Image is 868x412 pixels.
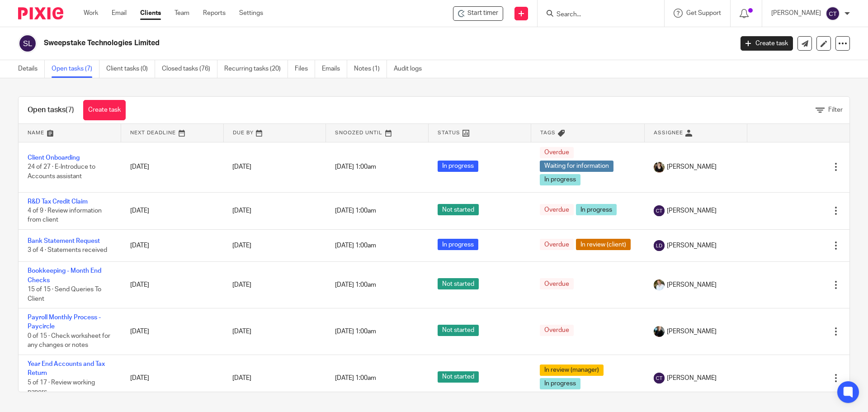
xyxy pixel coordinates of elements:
a: Recurring tasks (20) [224,60,288,78]
a: Bookkeeping - Month End Checks [28,268,101,283]
a: R&D Tax Credit Claim [28,199,88,205]
a: Work [84,9,98,18]
a: Clients [140,9,161,18]
a: Team [175,9,189,18]
td: [DATE] [121,192,224,229]
span: [PERSON_NAME] [667,206,717,215]
span: [DATE] [232,242,251,249]
span: 0 of 15 · Check worksheet for any changes or notes [28,333,110,349]
span: Get Support [686,10,721,16]
img: nicky-partington.jpg [654,326,665,337]
span: In progress [438,239,478,250]
td: [DATE] [121,355,224,401]
span: In progress [540,378,580,389]
span: [DATE] 1:00am [335,208,376,214]
span: Status [438,130,460,135]
a: Details [18,60,45,78]
span: 5 of 17 · Review working papers [28,379,95,395]
span: Overdue [540,325,574,336]
span: Not started [438,278,479,289]
h1: Open tasks [28,105,74,115]
span: 4 of 9 · Review information from client [28,208,102,223]
a: Payroll Monthly Process - Paycircle [28,314,101,330]
a: Open tasks (7) [52,60,99,78]
td: [DATE] [121,262,224,308]
span: In progress [540,174,580,185]
span: [DATE] 1:00am [335,328,376,335]
a: Reports [203,9,226,18]
span: (7) [66,106,74,114]
img: sarah-royle.jpg [654,279,665,290]
a: Client tasks (0) [106,60,155,78]
span: [PERSON_NAME] [667,280,717,289]
a: Closed tasks (76) [162,60,217,78]
span: [DATE] [232,282,251,288]
h2: Sweepstake Technologies Limited [44,38,590,48]
a: Year End Accounts and Tax Return [28,361,105,376]
span: [DATE] 1:00am [335,282,376,288]
td: [DATE] [121,142,224,192]
span: [DATE] [232,208,251,214]
span: In progress [438,161,478,172]
span: 3 of 4 · Statements received [28,247,107,253]
img: Pixie [18,7,63,19]
span: Start timer [467,9,498,18]
input: Search [556,11,637,19]
a: Create task [741,36,793,51]
span: Not started [438,371,479,383]
span: [DATE] [232,164,251,170]
a: Files [295,60,315,78]
span: [DATE] 1:00am [335,375,376,381]
div: Sweepstake Technologies Limited [453,6,503,21]
a: Notes (1) [354,60,387,78]
a: Email [112,9,127,18]
td: [DATE] [121,229,224,261]
span: In progress [576,204,617,215]
span: [PERSON_NAME] [667,162,717,171]
span: Waiting for information [540,161,613,172]
a: Audit logs [394,60,429,78]
img: svg%3E [654,205,665,216]
span: 15 of 15 · Send Queries To Client [28,286,101,302]
span: [PERSON_NAME] [667,241,717,250]
span: Snoozed Until [335,130,382,135]
img: Helen%20Campbell.jpeg [654,162,665,173]
p: [PERSON_NAME] [771,9,821,18]
span: Tags [540,130,556,135]
img: svg%3E [18,34,37,53]
img: svg%3E [654,240,665,251]
span: Not started [438,325,479,336]
span: [DATE] [232,328,251,335]
span: Not started [438,204,479,215]
span: In review (client) [576,239,631,250]
span: 24 of 27 · E-Introduce to Accounts assistant [28,164,95,180]
span: Filter [828,107,843,113]
span: Overdue [540,147,574,158]
span: [DATE] [232,375,251,381]
a: Client Onboarding [28,155,80,161]
span: [PERSON_NAME] [667,327,717,336]
span: Overdue [540,278,574,289]
a: Create task [83,100,126,120]
span: Overdue [540,204,574,215]
a: Settings [239,9,263,18]
a: Emails [322,60,347,78]
td: [DATE] [121,308,224,355]
span: Overdue [540,239,574,250]
a: Bank Statement Request [28,238,100,244]
span: [DATE] 1:00am [335,164,376,170]
span: In review (manager) [540,365,604,376]
span: [PERSON_NAME] [667,374,717,383]
img: svg%3E [654,373,665,384]
img: svg%3E [826,6,840,21]
span: [DATE] 1:00am [335,242,376,249]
